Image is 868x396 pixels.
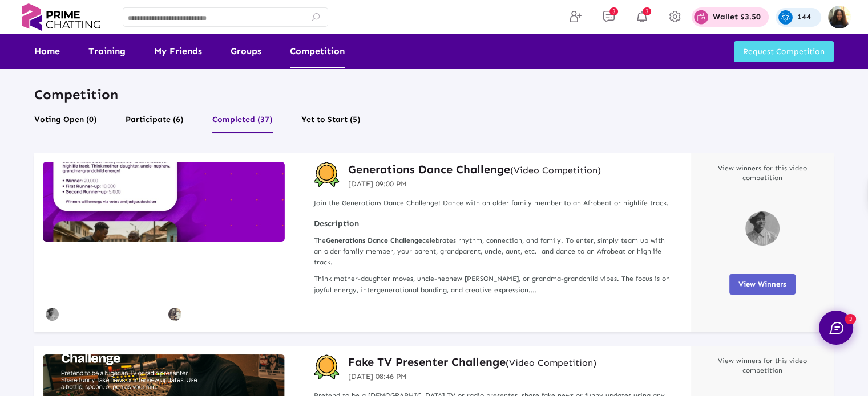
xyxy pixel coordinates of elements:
[797,13,811,21] p: 144
[88,34,126,68] a: Training
[314,235,674,268] p: The celebrates rhythm, connection, and family. To enter, simply team up with an older family memb...
[301,112,361,133] button: Yet to Start (5)
[184,311,231,317] p: [PERSON_NAME]
[845,314,856,324] span: 3
[711,356,814,375] p: View winners for this video competition
[348,162,601,177] h3: Generations Dance Challenge
[17,3,106,31] img: logo
[745,211,780,246] img: 68701a5c75df9738c07e6f78_1754260010868.png
[212,112,273,133] button: Completed (37)
[213,270,237,294] mat-icon: play_arrow
[314,354,340,380] img: competition-badge.svg
[643,7,651,15] span: 3
[828,6,851,28] img: img
[43,162,285,242] img: IMGWA1756411202294.jpg
[348,178,601,190] p: [DATE] 09:00 PM
[819,311,853,345] button: 3
[314,198,674,208] p: Join the Generations Dance Challenge! Dance with an older family member to an Afrobeat or highlif...
[34,112,97,133] button: Voting Open (0)
[34,34,60,68] a: Home
[154,34,202,68] a: My Friends
[506,357,596,368] small: (Video Competition)
[510,165,601,175] small: (Video Competition)
[314,273,674,295] p: Think mother-daughter moves, uncle-nephew [PERSON_NAME], or grandma-grandchild vibes. The focus i...
[126,112,184,133] button: Participate (6)
[326,236,422,244] strong: Generations Dance Challenge
[46,308,59,321] img: 68701a5c75df9738c07e6f78_1754260010868.png
[34,85,834,103] p: Competition
[231,34,261,68] a: Groups
[91,270,115,294] mat-icon: play_arrow
[829,322,843,334] img: chat.svg
[348,354,596,369] a: Fake TV Presenter Challenge(Video Competition)
[314,219,674,229] strong: Description
[734,41,834,62] button: Request Competition
[168,308,181,321] img: LC2S3xJp.png
[348,162,601,177] a: Generations Dance Challenge(Video Competition)
[348,371,596,382] p: [DATE] 08:46 PM
[743,47,825,56] span: Request Competition
[314,162,340,187] img: competition-badge.svg
[348,354,596,369] h3: Fake TV Presenter Challenge
[713,13,761,21] p: Wallet $3.50
[290,34,345,68] a: Competition
[609,7,618,15] span: 3
[738,280,786,288] span: View Winners
[729,274,796,295] button: View Winners
[711,164,814,183] p: View winners for this video competition
[62,311,126,317] p: ABBA [PERSON_NAME]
